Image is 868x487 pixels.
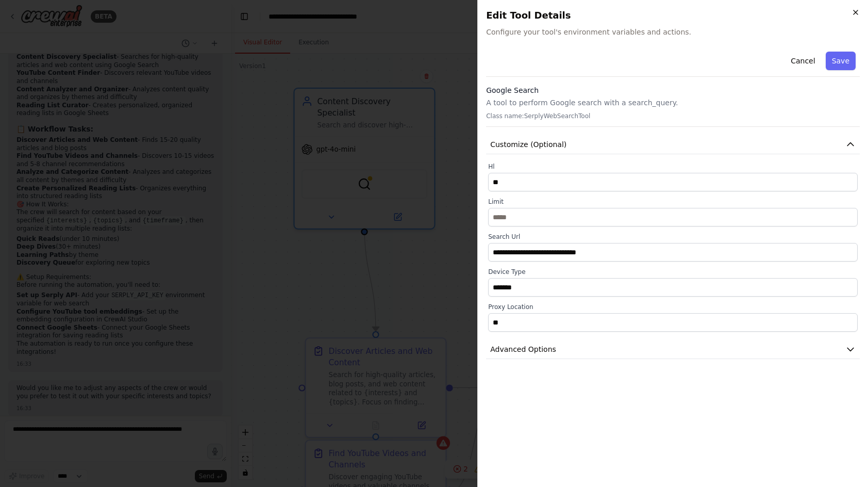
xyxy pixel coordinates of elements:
[486,85,860,95] h3: Google Search
[486,112,860,120] p: Class name: SerplyWebSearchTool
[486,98,860,108] p: A tool to perform Google search with a search_query.
[486,8,860,23] h2: Edit Tool Details
[490,344,556,354] span: Advanced Options
[488,233,858,241] label: Search Url
[784,52,821,70] button: Cancel
[486,135,860,154] button: Customize (Optional)
[488,198,858,206] label: Limit
[490,139,566,150] span: Customize (Optional)
[486,27,860,37] span: Configure your tool's environment variables and actions.
[486,340,860,359] button: Advanced Options
[488,268,858,276] label: Device Type
[488,163,858,171] label: Hl
[826,52,856,70] button: Save
[488,303,858,311] label: Proxy Location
